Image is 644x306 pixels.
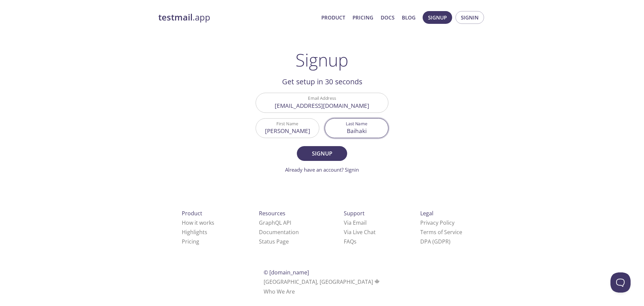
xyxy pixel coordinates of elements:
a: Docs [381,13,394,22]
a: How it works [182,219,214,226]
span: Signup [428,13,447,22]
a: Blog [402,13,416,22]
a: Pricing [353,13,373,22]
button: Signup [423,11,452,24]
span: s [354,238,357,245]
span: © [DOMAIN_NAME] [264,269,309,276]
h1: Signup [296,50,348,70]
a: Already have an account? Signin [285,166,359,173]
a: DPA (GDPR) [420,238,450,245]
a: Pricing [182,238,199,245]
a: Status Page [259,238,289,245]
span: Product [182,210,202,217]
strong: testmail [158,11,193,23]
button: Signup [297,146,347,161]
a: Documentation [259,228,299,236]
span: Signin [461,13,479,22]
a: testmail.app [158,12,316,23]
iframe: Help Scout Beacon - Open [610,272,631,293]
a: Via Live Chat [344,228,376,236]
a: Terms of Service [420,228,462,236]
span: Resources [259,210,285,217]
a: GraphQL API [259,219,291,226]
span: [GEOGRAPHIC_DATA], [GEOGRAPHIC_DATA] [264,278,381,286]
a: Via Email [344,219,367,226]
a: FAQ [344,238,357,245]
a: Product [321,13,345,22]
h2: Get setup in 30 seconds [256,76,388,87]
span: Support [344,210,365,217]
span: Signup [304,149,340,158]
a: Privacy Policy [420,219,454,226]
button: Signin [455,11,484,24]
a: Highlights [182,228,207,236]
a: Who We Are [264,288,295,295]
span: Legal [420,210,433,217]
